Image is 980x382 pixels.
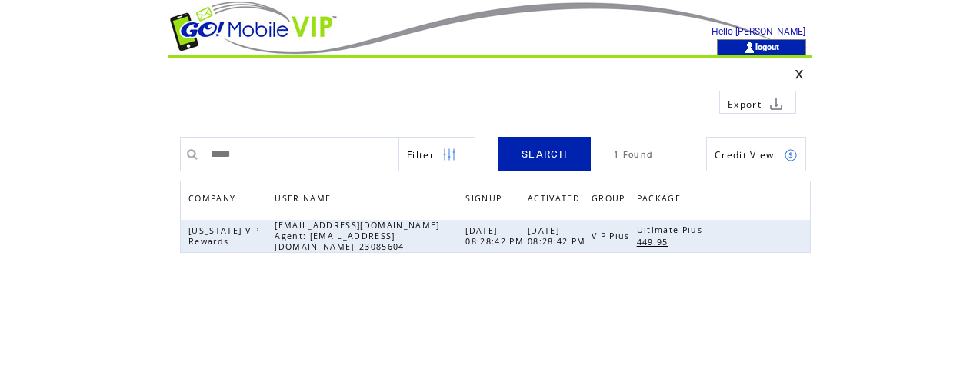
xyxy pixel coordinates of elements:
span: [DATE] 08:28:42 PM [528,225,590,247]
span: Show Credits View [715,148,775,161]
span: PACKAGE [637,189,685,211]
span: 1 Found [614,149,653,160]
a: GROUP [592,189,633,211]
span: Hello [PERSON_NAME] [712,26,805,37]
a: Export [719,91,796,114]
span: Ultimate Plus [637,224,706,235]
a: COMPANY [188,193,239,202]
img: filters.png [442,138,456,172]
img: account_icon.gif [744,42,755,54]
span: [US_STATE] VIP Rewards [188,225,260,247]
span: Show filters [407,148,435,161]
a: logout [755,42,779,51]
img: download.png [769,97,783,111]
span: [DATE] 08:28:42 PM [465,225,528,247]
span: [EMAIL_ADDRESS][DOMAIN_NAME] Agent: [EMAIL_ADDRESS][DOMAIN_NAME]_23085604 [275,220,439,252]
span: Export to csv file [728,98,762,111]
a: Filter [398,137,475,171]
span: GROUP [592,189,629,211]
a: PACKAGE [637,189,688,211]
span: VIP Plus [592,231,634,241]
span: ACTIVATED [528,189,584,211]
span: 449.95 [637,237,672,247]
span: USER NAME [275,189,335,211]
a: SEARCH [498,137,591,171]
img: credits.png [784,148,798,162]
span: COMPANY [188,189,239,211]
a: ACTIVATED [528,189,588,211]
a: Credit View [706,137,806,171]
a: USER NAME [275,193,335,202]
a: 449.95 [637,235,676,248]
a: SIGNUP [465,193,505,202]
span: SIGNUP [465,189,505,211]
